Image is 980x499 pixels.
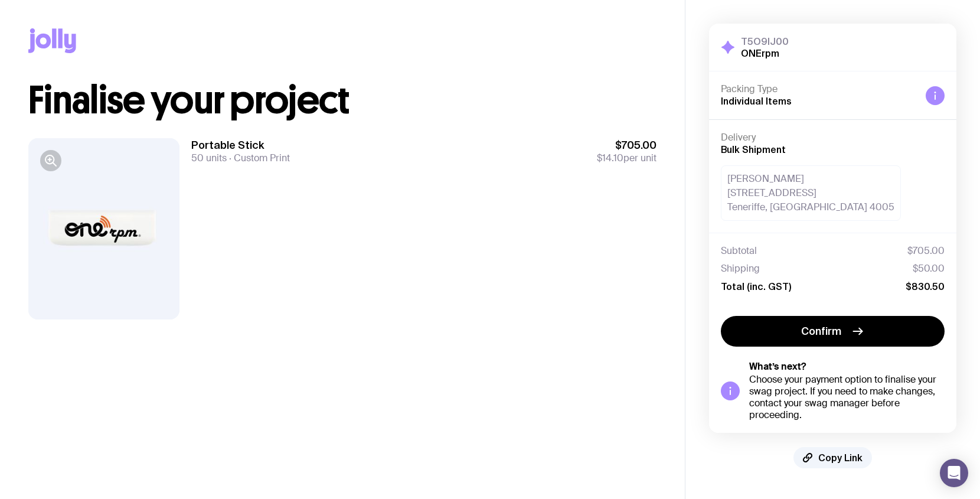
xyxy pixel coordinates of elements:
span: Total (inc. GST) [721,281,791,292]
h1: Finalise your project [28,81,656,119]
h4: Delivery [721,132,945,143]
div: Open Intercom Messenger [940,459,968,487]
span: 50 units [191,152,227,164]
span: Individual Items [721,96,792,106]
button: Copy Link [793,447,872,468]
span: Copy Link [818,452,863,464]
span: $14.10 [597,152,623,164]
span: per unit [597,152,656,164]
span: $705.00 [597,138,656,152]
span: Shipping [721,263,760,275]
span: Subtotal [721,245,757,257]
h3: Portable Stick [191,138,290,152]
h2: ONErpm [741,47,789,59]
span: $705.00 [907,245,945,257]
h5: What’s next? [749,361,945,373]
div: [PERSON_NAME] [STREET_ADDRESS] Teneriffe, [GEOGRAPHIC_DATA] 4005 [721,165,901,221]
h3: T5O9IJ00 [741,35,789,47]
button: Confirm [721,316,945,347]
span: $830.50 [906,281,945,292]
h4: Packing Type [721,83,916,95]
span: Confirm [801,324,841,338]
span: $50.00 [913,263,945,275]
span: Bulk Shipment [721,144,786,155]
div: Choose your payment option to finalise your swag project. If you need to make changes, contact yo... [749,374,945,421]
span: Custom Print [227,152,290,164]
